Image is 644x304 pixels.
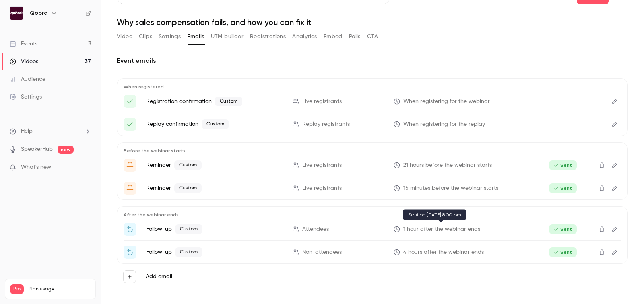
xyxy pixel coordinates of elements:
[174,183,202,193] span: Custom
[595,223,608,236] button: Delete
[146,183,283,193] p: Reminder
[117,56,628,66] h2: Event emails
[175,224,202,234] span: Custom
[124,148,621,154] p: Before the webinar starts
[211,30,244,43] button: UTM builder
[10,127,91,136] li: help-dropdown-opener
[124,118,621,131] li: Your link for the webinar {{ event_name }}!
[302,97,342,106] span: Live registrants
[349,30,361,43] button: Polls
[403,97,490,106] span: When registering for the webinar
[159,30,181,43] button: Settings
[124,182,621,195] li: ⏰ The Qobra webinar starts in 15 minutes!
[10,284,24,294] span: Pro
[124,159,621,172] li: [See you tomorrow at 6 p.m. (CET), 12 p.m. (ET), and 9 a.m. (PT)] {{ event_name }}
[324,30,343,43] button: Embed
[608,223,621,236] button: Edit
[30,9,47,17] h6: Qobra
[146,224,283,234] p: Follow-up
[608,118,621,131] button: Edit
[124,246,621,259] li: Must see! Watch the webinar replay now {{ event_name }}
[595,159,608,172] button: Delete
[124,84,621,90] p: When registered
[58,146,74,154] span: new
[117,30,132,43] button: Video
[250,30,286,43] button: Registrations
[21,145,53,154] a: SpeakerHub
[403,120,485,129] span: When registering for the replay
[10,75,45,83] div: Audience
[146,97,283,106] p: Registration confirmation
[10,40,37,48] div: Events
[608,159,621,172] button: Edit
[175,247,202,257] span: Custom
[124,223,621,236] li: Qobra thanks you for participating in the webinar!
[292,30,317,43] button: Analytics
[549,247,577,257] span: Sent
[608,95,621,108] button: Edit
[146,160,283,170] p: Reminder
[403,161,492,170] span: 21 hours before the webinar starts
[139,30,152,43] button: Clips
[21,163,51,172] span: What's new
[403,248,484,257] span: 4 hours after the webinar ends
[302,184,342,193] span: Live registrants
[403,225,480,234] span: 1 hour after the webinar ends
[10,93,42,101] div: Settings
[174,160,202,170] span: Custom
[202,119,229,129] span: Custom
[608,246,621,259] button: Edit
[124,212,621,218] p: After the webinar ends
[146,247,283,257] p: Follow-up
[117,17,628,27] h1: Why sales compensation fails, and how you can fix it
[29,286,91,292] span: Plan usage
[595,182,608,195] button: Delete
[549,224,577,234] span: Sent
[124,95,621,108] li: Your link for the webinar {{ event_name }}!
[187,30,204,43] button: Emails
[302,120,350,129] span: Replay registrants
[146,273,172,281] label: Add email
[21,127,33,136] span: Help
[302,161,342,170] span: Live registrants
[10,58,38,66] div: Videos
[302,225,329,234] span: Attendees
[10,7,23,20] img: Qobra
[595,246,608,259] button: Delete
[215,97,242,106] span: Custom
[549,160,577,170] span: Sent
[608,182,621,195] button: Edit
[146,119,283,129] p: Replay confirmation
[549,183,577,193] span: Sent
[403,184,498,193] span: 15 minutes before the webinar starts
[302,248,342,257] span: Non-attendees
[367,30,378,43] button: CTA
